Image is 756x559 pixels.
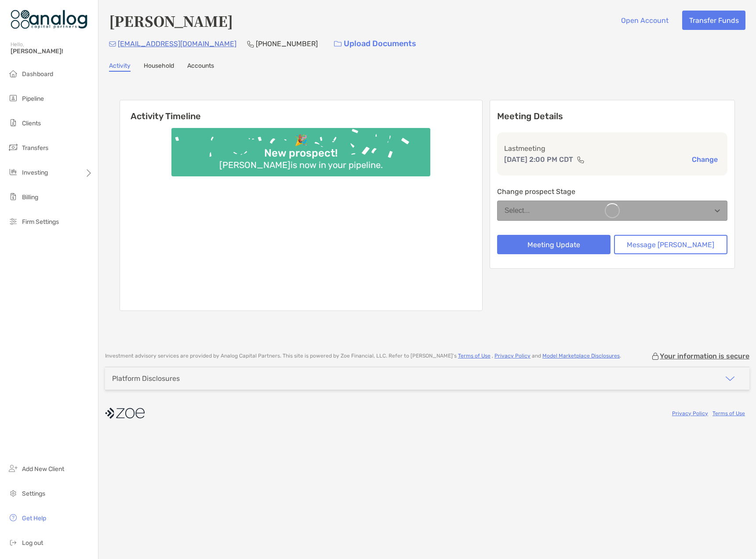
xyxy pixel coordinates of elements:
[11,4,87,35] img: Zoe Logo
[22,169,48,176] span: Investing
[8,191,18,202] img: billing icon
[22,465,64,473] span: Add New Client
[660,352,749,360] p: Your information is secure
[725,373,735,384] img: icon arrow
[614,235,727,254] button: Message [PERSON_NAME]
[497,111,727,122] p: Meeting Details
[11,47,93,55] span: [PERSON_NAME]!
[22,218,59,226] span: Firm Settings
[8,68,18,79] img: dashboard icon
[109,11,233,31] h4: [PERSON_NAME]
[8,216,18,227] img: firm-settings icon
[120,100,482,121] h6: Activity Timeline
[256,38,318,49] p: [PHONE_NUMBER]
[22,70,53,78] span: Dashboard
[334,41,342,47] img: button icon
[22,515,46,522] span: Get Help
[105,353,621,359] p: Investment advisory services are provided by Analog Capital Partners . This site is powered by Zo...
[497,235,611,254] button: Meeting Update
[118,38,236,49] p: [EMAIL_ADDRESS][DOMAIN_NAME]
[504,154,573,165] p: [DATE] 2:00 PM CDT
[109,62,131,72] a: Activity
[291,134,311,147] div: 🎉
[112,374,180,383] div: Platform Disclosures
[458,353,491,359] a: Terms of Use
[614,11,675,30] button: Open Account
[8,488,18,498] img: settings icon
[672,410,708,417] a: Privacy Policy
[689,155,720,164] button: Change
[682,11,745,30] button: Transfer Funds
[187,62,214,72] a: Accounts
[8,512,18,523] img: get-help icon
[22,95,44,102] span: Pipeline
[8,117,18,128] img: clients icon
[577,156,585,163] img: communication type
[105,403,145,423] img: company logo
[8,167,18,177] img: investing icon
[247,40,254,47] img: Phone Icon
[216,160,386,170] div: [PERSON_NAME] is now in your pipeline.
[494,353,531,359] a: Privacy Policy
[497,186,727,197] p: Change prospect Stage
[22,490,45,497] span: Settings
[328,34,422,53] a: Upload Documents
[8,537,18,548] img: logout icon
[8,463,18,474] img: add_new_client icon
[261,147,341,160] div: New prospect!
[8,142,18,153] img: transfers icon
[712,410,745,417] a: Terms of Use
[8,93,18,103] img: pipeline icon
[504,143,720,154] p: Last meeting
[144,62,174,72] a: Household
[22,120,41,127] span: Clients
[22,539,43,547] span: Log out
[109,41,116,47] img: Email Icon
[22,194,38,201] span: Billing
[542,353,620,359] a: Model Marketplace Disclosures
[22,144,48,152] span: Transfers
